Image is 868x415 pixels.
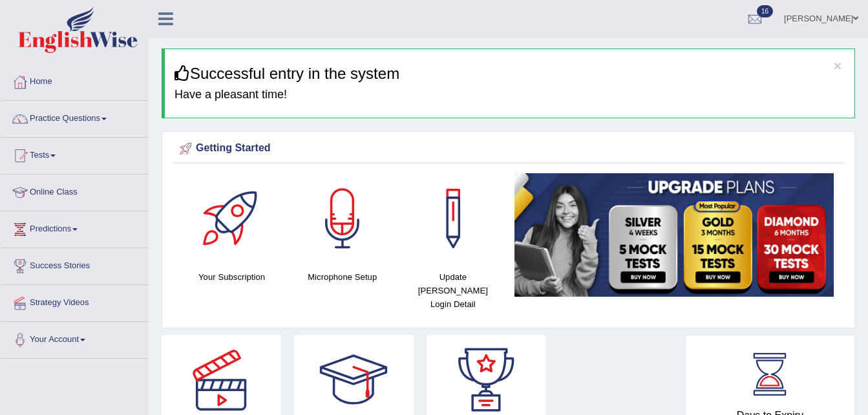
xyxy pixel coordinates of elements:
h4: Update [PERSON_NAME] Login Detail [404,270,502,311]
a: Online Class [1,175,148,207]
a: Strategy Videos [1,285,148,317]
h3: Successful entry in the system [175,65,845,82]
button: × [834,59,842,72]
h4: Microphone Setup [293,270,391,284]
div: Getting Started [176,139,840,158]
h4: Have a pleasant time! [175,89,845,101]
a: Practice Questions [1,101,148,133]
img: small5.jpg [514,173,834,297]
a: Home [1,64,148,96]
a: Tests [1,138,148,170]
a: Success Stories [1,248,148,281]
span: 16 [757,5,773,17]
a: Predictions [1,211,148,244]
a: Your Account [1,322,148,354]
h4: Your Subscription [183,270,281,284]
